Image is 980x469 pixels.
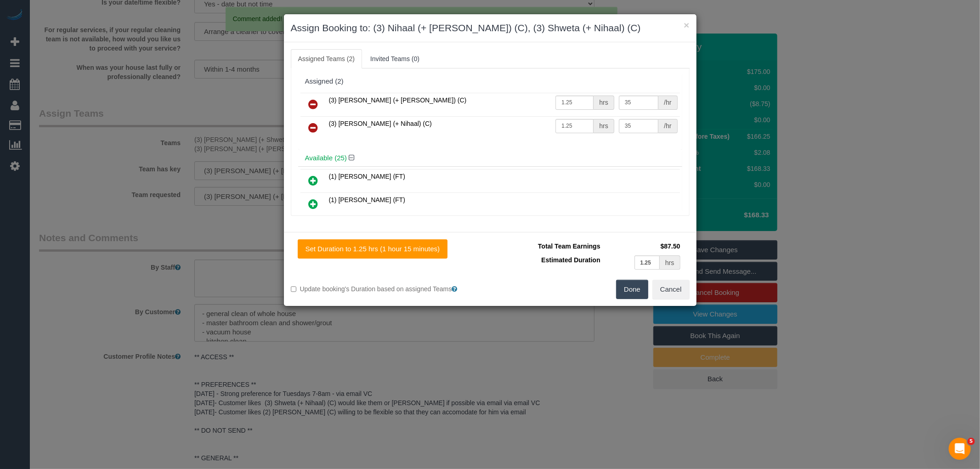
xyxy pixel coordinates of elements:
td: $87.50 [603,239,683,253]
input: Update booking's Duration based on assigned Teams [291,286,297,292]
div: /hr [658,96,677,110]
button: × [684,20,689,30]
label: Update booking's Duration based on assigned Teams [291,284,483,294]
iframe: Intercom live chat [949,438,971,460]
button: Set Duration to 1.25 hrs (1 hour 15 minutes) [298,239,448,259]
button: Cancel [652,280,690,299]
div: hrs [660,255,680,270]
span: 5 [968,438,975,445]
a: Invited Teams (0) [363,49,427,68]
div: hrs [594,96,614,110]
span: (3) [PERSON_NAME] (+ Nihaal) (C) [329,120,432,127]
div: Assigned (2) [305,78,675,85]
h3: Assign Booking to: (3) Nihaal (+ [PERSON_NAME]) (C), (3) Shweta (+ Nihaal) (C) [291,21,690,35]
a: Assigned Teams (2) [291,49,362,68]
div: hrs [594,119,614,133]
h4: Available (25) [305,154,675,162]
span: (1) [PERSON_NAME] (FT) [329,173,405,180]
span: Estimated Duration [541,256,600,264]
button: Done [616,280,648,299]
td: Total Team Earnings [497,239,603,253]
div: /hr [658,119,677,133]
span: (3) [PERSON_NAME] (+ [PERSON_NAME]) (C) [329,96,467,104]
span: (1) [PERSON_NAME] (FT) [329,196,405,203]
